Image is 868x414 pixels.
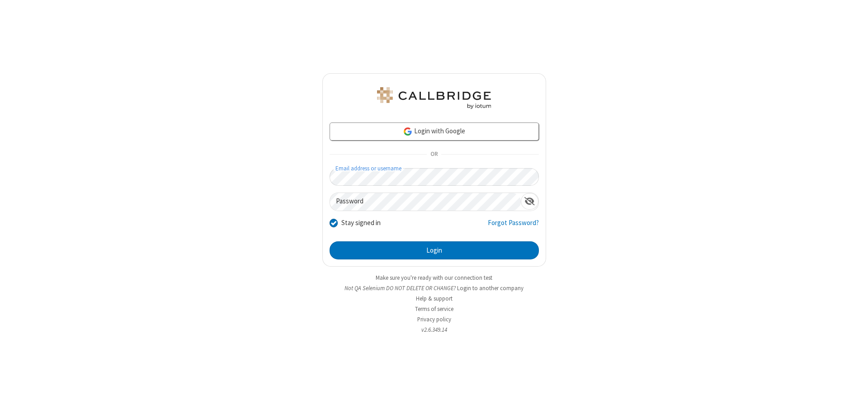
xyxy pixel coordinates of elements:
img: QA Selenium DO NOT DELETE OR CHANGE [375,87,493,109]
span: OR [427,148,441,161]
button: Login [330,241,539,259]
a: Login with Google [330,122,539,141]
li: v2.6.349.14 [322,325,546,334]
img: google-icon.png [403,127,413,136]
label: Stay signed in [341,218,381,228]
a: Help & support [416,295,453,302]
button: Login to another company [457,284,524,292]
a: Forgot Password? [488,218,539,235]
input: Email address or username [330,168,539,186]
div: Show password [521,193,538,210]
input: Password [330,193,521,211]
li: Not QA Selenium DO NOT DELETE OR CHANGE? [322,284,546,292]
a: Make sure you're ready with our connection test [376,274,492,282]
a: Privacy policy [417,315,451,323]
a: Terms of service [415,305,453,313]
